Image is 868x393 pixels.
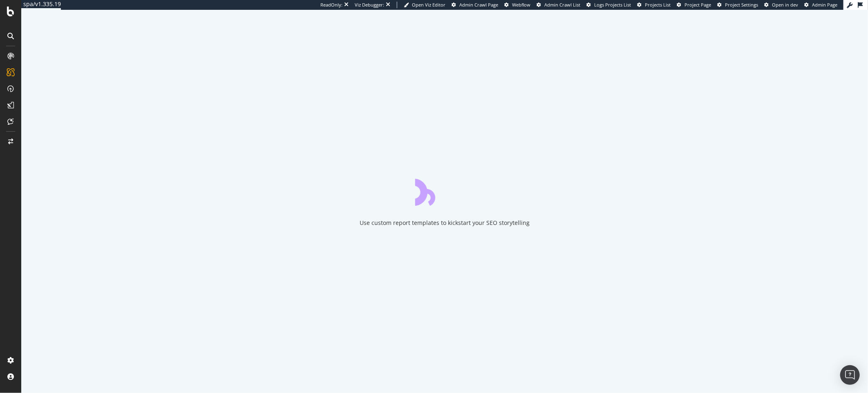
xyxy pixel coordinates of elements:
[412,2,445,8] span: Open Viz Editor
[677,2,711,8] a: Project Page
[415,176,474,206] div: animation
[459,2,498,8] span: Admin Crawl Page
[764,2,798,8] a: Open in dev
[840,365,860,385] div: Open Intercom Messenger
[504,2,530,8] a: Webflow
[355,2,384,8] div: Viz Debugger:
[544,2,580,8] span: Admin Crawl List
[812,2,837,8] span: Admin Page
[360,219,530,227] div: Use custom report templates to kickstart your SEO storytelling
[404,2,445,8] a: Open Viz Editor
[685,2,711,8] span: Project Page
[594,2,631,8] span: Logs Projects List
[537,2,580,8] a: Admin Crawl List
[452,2,498,8] a: Admin Crawl Page
[637,2,671,8] a: Projects List
[320,2,342,8] div: ReadOnly:
[512,2,530,8] span: Webflow
[772,2,798,8] span: Open in dev
[725,2,758,8] span: Project Settings
[804,2,837,8] a: Admin Page
[645,2,671,8] span: Projects List
[717,2,758,8] a: Project Settings
[586,2,631,8] a: Logs Projects List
